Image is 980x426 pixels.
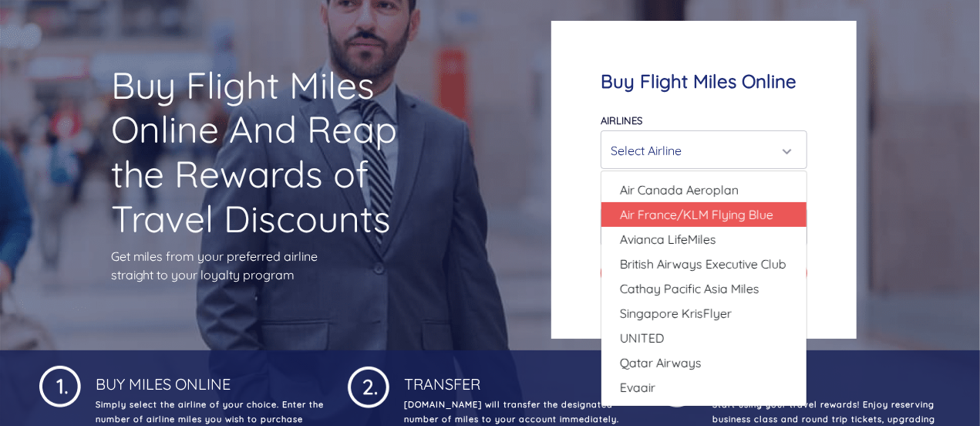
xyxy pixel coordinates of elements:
[710,363,941,394] h4: Fly
[601,70,807,93] h4: Buy Flight Miles Online
[620,255,786,273] span: British Airways Executive Club
[111,63,429,241] h1: Buy Flight Miles Online And Reap the Rewards of Travel Discounts
[348,363,389,408] img: 1
[620,329,665,347] span: UNITED
[620,353,702,372] span: Qatar Airways
[620,304,732,323] span: Singapore KrisFlyer
[620,205,773,224] span: Air France/KLM Flying Blue
[611,136,788,165] div: Select Airline
[402,363,633,394] h4: Transfer
[39,363,81,407] img: 1
[620,181,739,199] span: Air Canada Aeroplan
[620,279,759,298] span: Cathay Pacific Asia Miles
[620,378,655,397] span: Evaair
[601,130,807,169] button: Select Airline
[601,114,642,127] label: Airlines
[93,363,325,394] h4: Buy Miles Online
[111,247,429,284] p: Get miles from your preferred airline straight to your loyalty program
[620,230,716,248] span: Avianca LifeMiles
